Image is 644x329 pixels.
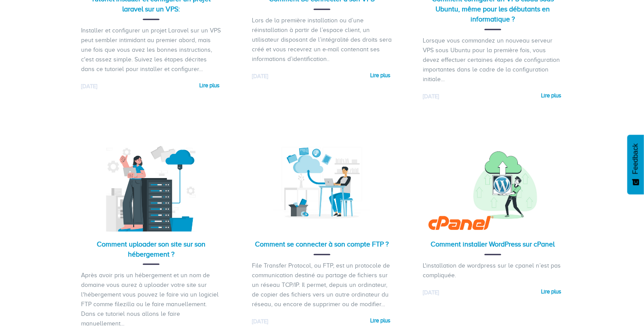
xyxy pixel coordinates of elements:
a: Comment se connecter à son compte FTP ? [255,240,389,248]
a: Lire plus [199,79,219,92]
div: Lors de la première installation ou d’une réinstallation à partir de l’espace client, un utilisat... [252,16,392,64]
a: Lire plus [541,89,561,102]
div: Lorsque vous commandez un nouveau serveur VPS sous Ubuntu pour la première fois, vous devez effec... [423,36,563,84]
a: Lire plus [370,315,390,327]
a: Lire plus [541,286,561,298]
span: Feedback [632,143,640,174]
div: [DATE] [252,318,322,326]
a: Lire plus [370,69,390,82]
div: [DATE] [81,82,151,91]
div: File Transfer Protocol, ou FTP, est un protocole de communication destiné au partage de fichiers ... [252,261,392,309]
div: Installer et configurer un projet Laravel sur un VPS peut sembler intimidant au premier abord, ma... [81,26,221,74]
a: Comment installer WordPress sur cPanel [431,240,555,248]
div: [DATE] [423,93,493,101]
button: Feedback - Afficher l’enquête [627,135,644,194]
div: [DATE] [423,289,493,297]
div: [DATE] [252,72,322,81]
div: L'installation de wordpress sur le cpanel n’est pas compliquée. [423,261,563,280]
div: Après avoir pris un hébergement et un nom de domaine vous aurez à uploader votre site sur l'héber... [81,271,221,329]
a: Comment uploader son site sur son hébergement ? [97,240,205,258]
